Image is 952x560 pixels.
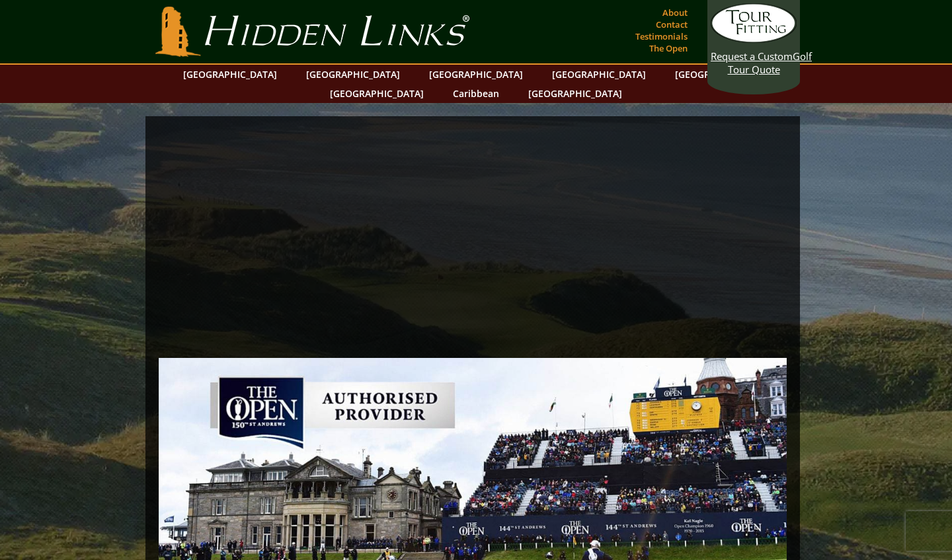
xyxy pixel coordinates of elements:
[323,84,430,103] a: [GEOGRAPHIC_DATA]
[711,3,797,76] a: Request a CustomGolf Tour Quote
[522,84,629,103] a: [GEOGRAPHIC_DATA]
[177,65,284,84] a: [GEOGRAPHIC_DATA]
[646,39,691,57] a: The Open
[668,65,775,84] a: [GEOGRAPHIC_DATA]
[270,129,676,358] iframe: Sir-Nick-Favorite-memories-from-St-Andrews
[446,84,506,103] a: Caribbean
[659,3,691,22] a: About
[632,27,691,46] a: Testimonials
[299,65,407,84] a: [GEOGRAPHIC_DATA]
[653,15,691,34] a: Contact
[711,50,793,63] span: Request a Custom
[545,65,653,84] a: [GEOGRAPHIC_DATA]
[422,65,530,84] a: [GEOGRAPHIC_DATA]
